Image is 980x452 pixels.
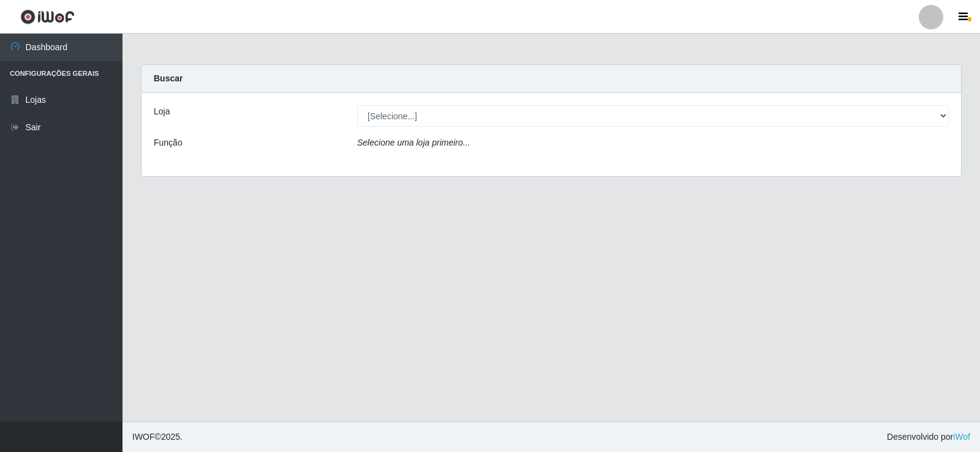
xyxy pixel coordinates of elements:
[154,136,183,149] label: Função
[154,73,183,83] strong: Buscar
[953,432,970,442] a: iWof
[20,9,75,24] img: CoreUI Logo
[357,138,470,147] i: Selecione uma loja primeiro...
[132,431,183,443] span: © 2025 .
[887,431,970,443] span: Desenvolvido por
[154,105,170,118] label: Loja
[132,432,155,442] span: IWOF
